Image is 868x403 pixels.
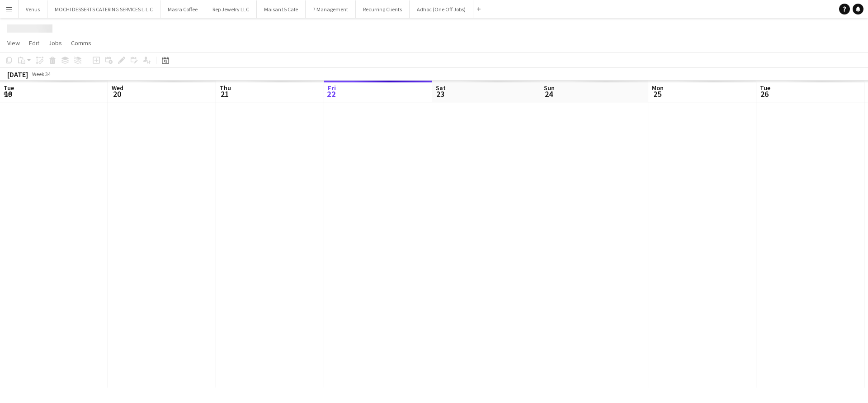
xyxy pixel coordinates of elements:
[410,0,473,18] button: Adhoc (One Off Jobs)
[326,89,336,99] span: 22
[436,84,446,92] span: Sat
[7,70,28,79] div: [DATE]
[356,0,410,18] button: Recurring Clients
[25,37,43,49] a: Edit
[218,89,231,99] span: 21
[30,71,52,77] span: Week 34
[112,84,123,92] span: Wed
[45,37,66,49] a: Jobs
[434,89,446,99] span: 23
[328,84,336,92] span: Fri
[67,37,95,49] a: Comms
[48,39,62,47] span: Jobs
[651,89,664,99] span: 25
[652,84,664,92] span: Mon
[759,89,770,99] span: 26
[71,39,91,47] span: Comms
[47,0,160,18] button: MOCHI DESSERTS CATERING SERVICES L.L.C
[4,84,14,92] span: Tue
[4,37,24,49] a: View
[7,39,20,47] span: View
[257,0,306,18] button: Maisan15 Cafe
[542,89,555,99] span: 24
[2,89,14,99] span: 19
[220,84,231,92] span: Thu
[110,89,123,99] span: 20
[760,84,770,92] span: Tue
[19,0,47,18] button: Venus
[160,0,205,18] button: Masra Coffee
[29,39,39,47] span: Edit
[544,84,555,92] span: Sun
[306,0,356,18] button: 7 Management
[205,0,257,18] button: Rep Jewelry LLC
